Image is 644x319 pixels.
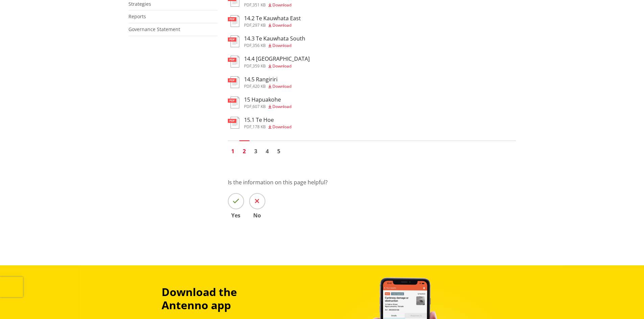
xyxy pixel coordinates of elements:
[228,117,239,129] img: document-pdf.svg
[244,15,301,22] h3: 14.2 Te Kauwhata East
[253,104,266,109] span: 607 KB
[244,76,291,83] h3: 14.5 Rangiriri
[272,43,291,48] span: Download
[253,83,266,89] span: 420 KB
[272,22,291,28] span: Download
[244,97,291,103] h3: 15 Hapuakohe
[244,43,252,48] span: pdf
[253,22,266,28] span: 297 KB
[228,146,238,156] a: Go to page 1
[272,2,291,8] span: Download
[262,146,272,156] a: Go to page 4
[228,56,239,68] img: document-pdf.svg
[244,84,291,88] div: ,
[228,97,291,109] a: 15 Hapuakohe pdf,607 KB Download
[272,104,291,109] span: Download
[228,76,239,88] img: document-pdf.svg
[228,213,244,218] span: Yes
[244,63,252,69] span: pdf
[251,146,261,156] a: Go to page 3
[244,2,252,8] span: pdf
[228,56,310,68] a: 14.4 [GEOGRAPHIC_DATA] pdf,359 KB Download
[228,178,516,186] p: Is the information on this page helpful?
[228,76,291,88] a: 14.5 Rangiriri pdf,420 KB Download
[244,44,305,48] div: ,
[613,291,637,315] iframe: Messenger Launcher
[128,13,146,20] a: Reports
[249,213,265,218] span: No
[244,117,291,123] h3: 15.1 Te Hoe
[244,64,310,68] div: ,
[274,146,284,156] a: Go to page 5
[244,104,252,109] span: pdf
[244,3,303,7] div: ,
[244,22,252,28] span: pdf
[228,97,239,108] img: document-pdf.svg
[272,83,291,89] span: Download
[253,124,266,130] span: 178 KB
[228,35,305,48] a: 14.3 Te Kauwhata South pdf,356 KB Download
[162,286,284,312] h3: Download the Antenno app
[253,2,266,8] span: 351 KB
[253,43,266,48] span: 356 KB
[228,35,239,47] img: document-pdf.svg
[244,23,301,27] div: ,
[253,63,266,69] span: 359 KB
[228,117,291,129] a: 15.1 Te Hoe pdf,178 KB Download
[244,83,252,89] span: pdf
[228,15,301,27] a: 14.2 Te Kauwhata East pdf,297 KB Download
[244,105,291,109] div: ,
[128,26,180,32] a: Governance Statement
[272,124,291,130] span: Download
[244,125,291,129] div: ,
[128,1,151,7] a: Strategies
[244,35,305,42] h3: 14.3 Te Kauwhata South
[228,15,239,27] img: document-pdf.svg
[228,140,516,158] nav: Pagination
[244,124,252,130] span: pdf
[244,56,310,62] h3: 14.4 [GEOGRAPHIC_DATA]
[272,63,291,69] span: Download
[239,146,249,156] a: Page 2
